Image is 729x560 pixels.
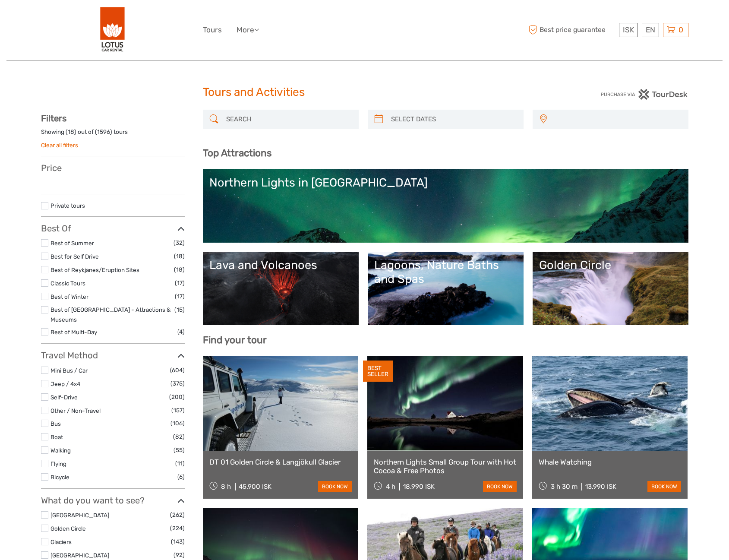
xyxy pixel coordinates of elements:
span: (11) [175,459,185,468]
span: (17) [175,278,185,288]
div: 13.990 ISK [585,483,616,490]
a: Northern Lights in [GEOGRAPHIC_DATA] [209,176,682,236]
a: Best of Multi-Day [50,329,97,335]
a: [GEOGRAPHIC_DATA] [50,552,109,559]
span: (224) [170,523,185,533]
span: 0 [677,25,685,34]
span: (604) [170,365,185,375]
a: Other / Non-Travel [50,407,101,414]
span: (106) [170,418,185,428]
a: Bicycle [50,474,69,481]
span: (157) [171,405,185,415]
h3: Best Of [41,223,185,234]
a: Mini Bus / Car [50,367,88,374]
span: 4 h [386,483,395,490]
h1: Tours and Activities [203,85,527,99]
a: Clear all filters [41,142,78,149]
span: (143) [171,537,185,547]
a: Walking [50,447,71,454]
a: Jeep / 4x4 [50,380,80,387]
span: (262) [170,510,185,520]
div: 45.900 ISK [239,483,271,490]
a: Northern Lights Small Group Tour with Hot Cocoa & Free Photos [374,458,517,475]
a: DT 01 Golden Circle & Langjökull Glacier [209,458,352,466]
span: ISK [623,25,634,34]
img: 443-e2bd2384-01f0-477a-b1bf-f993e7f52e7d_logo_big.png [100,6,125,54]
span: (375) [170,379,185,389]
input: SELECT DATES [388,112,519,127]
b: Find your tour [203,334,267,346]
div: Golden Circle [539,258,682,272]
span: (82) [173,432,185,442]
span: (4) [177,327,185,337]
a: Golden Circle [50,525,86,532]
a: Classic Tours [50,280,85,287]
div: EN [642,23,659,37]
div: Northern Lights in [GEOGRAPHIC_DATA] [209,176,682,190]
span: Best price guarantee [527,23,617,37]
span: 3 h 30 m [551,483,578,490]
a: Self-Drive [50,394,78,401]
a: book now [483,481,517,492]
span: (17) [175,291,185,301]
a: Best of Winter [50,293,88,300]
a: Best of [GEOGRAPHIC_DATA] - Attractions & Museums [50,306,170,323]
span: (6) [177,472,185,482]
div: Lava and Volcanoes [209,258,352,272]
div: 18.990 ISK [403,483,435,490]
b: Top Attractions [203,147,271,159]
a: Flying [50,460,66,467]
strong: Filters [41,113,66,123]
span: (200) [169,392,185,402]
label: 1596 [97,128,110,136]
input: SEARCH [223,112,354,127]
h3: Price [41,163,185,173]
span: (15) [174,305,185,315]
span: 8 h [221,483,231,490]
span: (18) [174,251,185,261]
a: Best for Self Drive [50,253,99,260]
a: Lagoons, Nature Baths and Spas [374,258,517,319]
a: [GEOGRAPHIC_DATA] [50,512,109,519]
h3: What do you want to see? [41,495,185,506]
a: Golden Circle [539,258,682,319]
a: Boat [50,433,63,440]
h3: Travel Method [41,350,185,361]
a: book now [647,481,681,492]
a: Whale Watching [539,458,682,466]
div: Showing ( ) out of ( ) tours [41,128,185,141]
label: 18 [68,128,74,136]
span: (55) [174,445,185,455]
a: Best of Reykjanes/Eruption Sites [50,266,139,273]
img: PurchaseViaTourDesk.png [600,89,688,100]
div: BEST SELLER [363,361,393,382]
a: Lava and Volcanoes [209,258,352,319]
a: Glaciers [50,538,72,545]
span: (92) [174,550,185,560]
span: (32) [174,238,185,248]
a: Best of Summer [50,240,94,247]
a: Private tours [50,202,85,209]
a: book now [318,481,352,492]
a: Bus [50,420,61,427]
a: More [237,24,259,36]
div: Lagoons, Nature Baths and Spas [374,258,517,286]
span: (18) [174,265,185,275]
a: Tours [203,24,222,36]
